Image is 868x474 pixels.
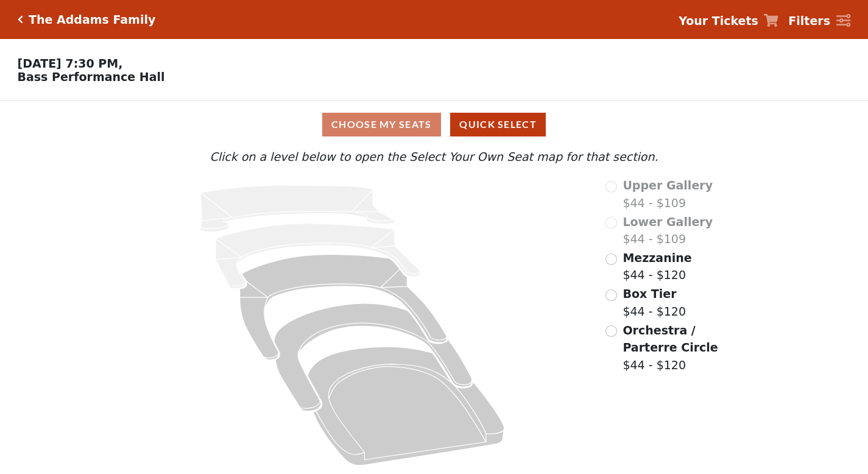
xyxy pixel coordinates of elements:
a: Click here to go back to filters [18,15,23,24]
h5: The Addams Family [29,13,155,27]
a: Your Tickets [679,12,778,30]
span: Box Tier [623,287,676,300]
p: Click on a level below to open the Select Your Own Seat map for that section. [117,148,750,166]
strong: Your Tickets [679,14,758,27]
path: Orchestra / Parterre Circle - Seats Available: 101 [308,347,504,465]
span: Lower Gallery [623,215,713,228]
label: $44 - $109 [623,177,713,211]
label: $44 - $120 [623,285,686,320]
span: Upper Gallery [623,179,713,192]
path: Upper Gallery - Seats Available: 0 [200,185,395,232]
label: $44 - $120 [623,249,691,284]
strong: Filters [788,14,830,27]
label: $44 - $109 [623,213,713,248]
a: Filters [788,12,850,30]
span: Orchestra / Parterre Circle [623,324,718,355]
label: $44 - $120 [623,322,750,374]
button: Quick Select [450,113,546,136]
path: Lower Gallery - Seats Available: 0 [216,224,421,289]
span: Mezzanine [623,251,691,264]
